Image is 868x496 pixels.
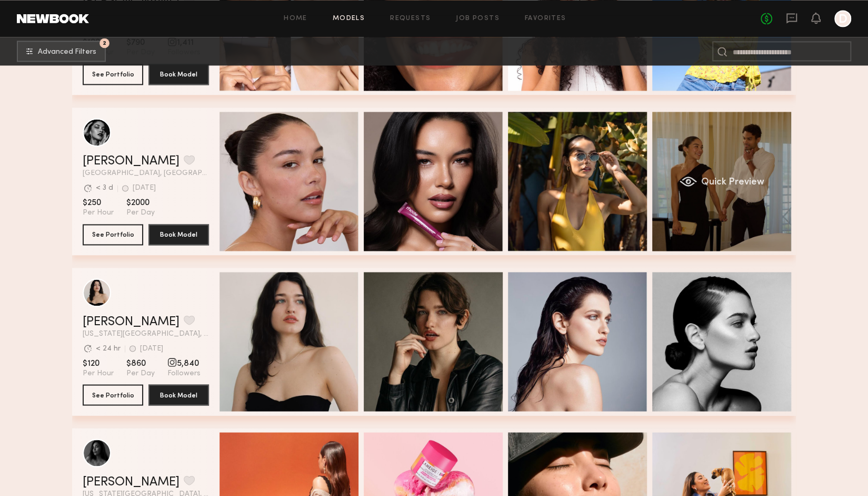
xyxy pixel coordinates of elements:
[148,384,209,405] button: Book Model
[148,224,209,245] button: Book Model
[103,41,106,45] span: 2
[456,15,500,22] a: Job Posts
[83,198,114,208] span: $250
[83,64,143,85] button: See Portfolio
[126,208,155,218] span: Per Day
[83,330,209,337] span: [US_STATE][GEOGRAPHIC_DATA], [GEOGRAPHIC_DATA]
[96,184,113,192] div: < 3 d
[167,358,201,368] span: 5,840
[284,15,307,22] a: Home
[17,41,106,62] button: 2Advanced Filters
[148,64,209,85] button: Book Model
[83,384,143,405] button: See Portfolio
[83,224,143,245] button: See Portfolio
[390,15,431,22] a: Requests
[83,155,179,168] a: [PERSON_NAME]
[140,345,163,352] div: [DATE]
[83,208,114,218] span: Per Hour
[38,48,96,56] span: Advanced Filters
[525,15,566,22] a: Favorites
[126,198,155,208] span: $2000
[126,358,155,368] span: $860
[83,170,209,177] span: [GEOGRAPHIC_DATA], [GEOGRAPHIC_DATA]
[126,368,155,378] span: Per Day
[83,475,179,488] a: [PERSON_NAME]
[133,184,156,192] div: [DATE]
[96,345,121,352] div: < 24 hr
[834,10,851,27] a: D
[333,15,365,22] a: Models
[83,315,179,328] a: [PERSON_NAME]
[701,178,764,187] span: Quick Preview
[167,368,201,378] span: Followers
[83,368,114,378] span: Per Hour
[83,358,114,368] span: $120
